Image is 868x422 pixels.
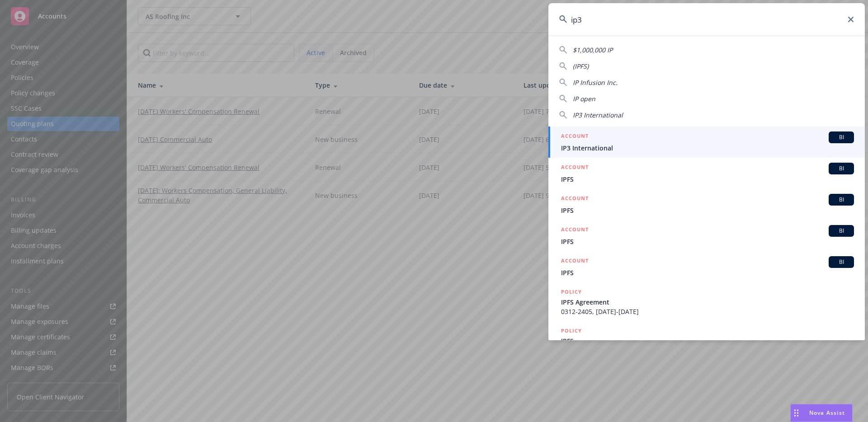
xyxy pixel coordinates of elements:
[561,287,582,296] h5: POLICY
[573,111,623,119] span: IP3 International
[561,194,589,205] h5: ACCOUNT
[809,409,845,417] span: Nova Assist
[561,297,854,307] span: IPFS Agreement
[561,326,582,335] h5: POLICY
[561,225,589,236] h5: ACCOUNT
[548,158,865,189] a: ACCOUNTBIIPFS
[548,220,865,251] a: ACCOUNTBIIPFS
[561,268,854,277] span: IPFS
[561,206,854,215] span: IPFS
[561,307,854,316] span: 0312-2405, [DATE]-[DATE]
[832,227,850,235] span: BI
[832,258,850,266] span: BI
[548,127,865,158] a: ACCOUNTBIIP3 International
[561,336,854,346] span: IPFS
[832,133,850,141] span: BI
[561,131,589,142] h5: ACCOUNT
[561,143,854,153] span: IP3 International
[548,321,865,360] a: POLICYIPFS
[573,62,589,70] span: (IPFS)
[790,404,853,422] button: Nova Assist
[832,196,850,204] span: BI
[573,46,613,54] span: $1,000,000 IP
[561,237,854,246] span: IPFS
[573,78,618,87] span: IP Infusion Inc.
[791,404,802,422] div: Drag to move
[561,163,589,173] h5: ACCOUNT
[561,174,854,184] span: IPFS
[548,3,865,36] input: Search...
[573,94,595,103] span: IP open
[548,251,865,282] a: ACCOUNTBIIPFS
[548,282,865,321] a: POLICYIPFS Agreement0312-2405, [DATE]-[DATE]
[561,256,589,267] h5: ACCOUNT
[832,164,850,173] span: BI
[548,189,865,220] a: ACCOUNTBIIPFS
